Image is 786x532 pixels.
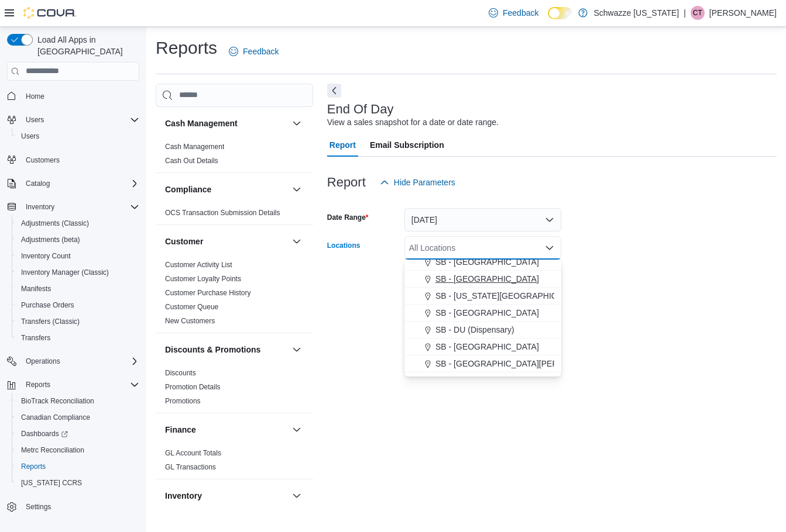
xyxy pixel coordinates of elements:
a: Cash Management [165,143,224,151]
span: Catalog [21,177,139,191]
span: Feedback [243,46,279,57]
span: Inventory Manager (Classic) [16,265,139,279]
span: Cash Out Details [165,156,218,165]
a: Settings [21,500,56,514]
button: Users [12,128,144,144]
span: Customer Loyalty Points [165,274,241,284]
span: Users [21,132,39,141]
span: Customers [21,153,139,167]
span: BioTrack Reconciliation [16,394,139,408]
a: Reports [16,460,50,474]
span: Customers [26,156,60,165]
a: Adjustments (beta) [16,233,85,247]
span: Transfers [16,331,139,345]
button: Cash Management [290,116,304,130]
button: SB - DU (Dispensary) [404,322,561,338]
a: Transfers (Classic) [16,315,84,329]
a: Dashboards [12,426,144,442]
a: Customer Queue [165,303,218,311]
button: Reports [21,378,55,392]
a: Promotion Details [165,383,221,391]
span: Settings [26,502,51,512]
button: [US_STATE] CCRS [12,475,144,491]
div: Clinton Temple [691,6,705,20]
p: [PERSON_NAME] [709,6,777,20]
span: Dark Mode [548,19,548,20]
button: Discounts & Promotions [165,344,287,355]
span: GL Account Totals [165,448,221,458]
button: SB - [GEOGRAPHIC_DATA] [404,372,561,389]
button: SB - [GEOGRAPHIC_DATA][PERSON_NAME] [404,355,561,372]
a: New Customers [165,317,215,325]
span: Canadian Compliance [16,410,139,424]
span: Customer Purchase History [165,288,251,298]
a: GL Account Totals [165,449,221,457]
p: Schwazze [US_STATE] [593,6,679,20]
a: Discounts [165,369,196,377]
span: Reports [26,380,50,389]
span: Washington CCRS [16,476,139,490]
button: Inventory [165,490,287,502]
span: Reports [21,378,139,392]
button: Inventory [290,489,304,503]
span: Cash Management [165,142,224,151]
span: Transfers (Classic) [21,317,80,326]
button: Users [21,113,49,127]
span: Load All Apps in [GEOGRAPHIC_DATA] [33,34,139,57]
span: Adjustments (Classic) [21,219,89,228]
span: SB - [GEOGRAPHIC_DATA] [435,341,539,353]
label: Locations [327,241,361,250]
span: Metrc Reconciliation [16,443,139,457]
span: Transfers (Classic) [16,315,139,329]
span: Adjustments (Classic) [16,216,139,230]
span: Hide Parameters [394,177,455,188]
button: Adjustments (Classic) [12,215,144,232]
span: Promotion Details [165,382,221,392]
span: Inventory [21,200,139,214]
span: Reports [16,460,139,474]
a: Feedback [224,40,283,63]
button: Catalog [21,177,54,191]
button: BioTrack Reconciliation [12,393,144,409]
span: New Customers [165,316,215,326]
button: Inventory Manager (Classic) [12,264,144,281]
button: SB - [GEOGRAPHIC_DATA] [404,254,561,271]
button: Catalog [2,175,144,192]
a: Inventory Count [16,249,75,263]
span: Discounts [165,368,196,378]
span: Inventory Manager (Classic) [21,268,109,277]
span: Metrc Reconciliation [21,445,84,455]
h3: Report [327,175,366,189]
a: BioTrack Reconciliation [16,394,99,408]
h3: Finance [165,424,196,436]
span: Reports [21,462,46,471]
a: Users [16,129,44,143]
span: SB - [GEOGRAPHIC_DATA][PERSON_NAME] [435,358,606,369]
span: SB - [GEOGRAPHIC_DATA] [435,256,539,268]
button: Users [2,112,144,128]
button: Manifests [12,281,144,297]
span: Operations [26,357,60,366]
span: Inventory [26,202,54,212]
a: Customer Loyalty Points [165,275,241,283]
button: Hide Parameters [375,171,460,194]
input: Dark Mode [548,7,572,19]
span: CT [693,6,702,20]
a: Purchase Orders [16,298,79,312]
button: Operations [2,353,144,369]
a: Promotions [165,397,201,405]
span: SB - [US_STATE][GEOGRAPHIC_DATA] [435,290,585,302]
span: Manifests [21,284,51,293]
button: Operations [21,354,65,368]
a: GL Transactions [165,463,216,471]
button: Transfers (Classic) [12,313,144,330]
button: [DATE] [404,208,561,232]
div: Compliance [156,206,313,224]
button: Home [2,88,144,105]
div: View a sales snapshot for a date or date range. [327,116,499,129]
div: Customer [156,258,313,333]
div: Finance [156,446,313,479]
button: Settings [2,498,144,515]
button: Finance [165,424,287,436]
span: Inventory Count [21,251,71,261]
